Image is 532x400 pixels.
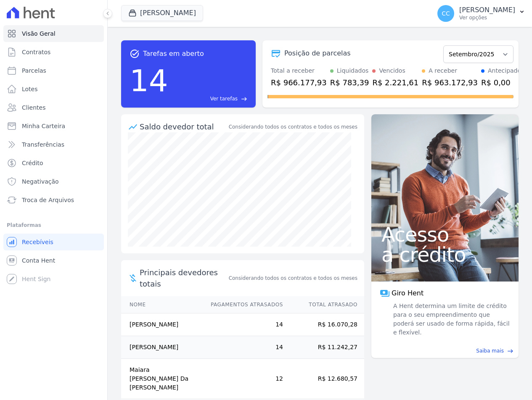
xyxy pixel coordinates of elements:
a: Crédito [3,155,104,171]
span: Crédito [22,159,43,167]
div: Antecipado [488,66,521,75]
span: a crédito [381,245,508,265]
span: Ver tarefas [210,95,238,103]
span: CC [442,11,450,16]
span: A Hent determina um limite de crédito para o seu empreendimento que poderá ser usado de forma ráp... [392,302,510,337]
td: R$ 12.680,57 [283,359,364,399]
span: east [241,96,247,102]
span: Negativação [22,177,59,186]
div: R$ 783,39 [330,77,369,88]
a: Parcelas [3,62,104,79]
div: R$ 966.177,93 [271,77,327,88]
div: 14 [130,59,168,103]
td: R$ 11.242,27 [283,336,364,359]
span: Clientes [22,103,45,112]
a: Ver tarefas east [172,95,247,103]
div: Saldo devedor total [140,121,227,132]
span: Conta Hent [22,256,55,265]
a: Conta Hent [3,252,104,269]
a: Recebíveis [3,234,104,250]
span: Transferências [22,140,64,149]
button: [PERSON_NAME] [121,5,203,21]
a: Contratos [3,44,104,61]
span: Recebíveis [22,238,53,246]
div: A receber [429,66,457,75]
div: R$ 2.221,61 [372,77,418,88]
div: R$ 0,00 [481,77,521,88]
a: Saiba mais east [376,347,513,355]
span: east [507,348,513,354]
span: Visão Geral [22,29,56,38]
div: Liquidados [337,66,369,75]
td: [PERSON_NAME] [121,336,203,359]
th: Nome [121,296,203,313]
span: Minha Carteira [22,122,65,130]
div: Plataformas [7,220,101,230]
button: CC [PERSON_NAME] Ver opções [431,2,532,25]
td: 14 [203,313,283,336]
div: R$ 963.172,93 [422,77,478,88]
span: Giro Hent [392,288,423,298]
a: Transferências [3,136,104,153]
td: [PERSON_NAME] [121,313,203,336]
a: Lotes [3,81,104,97]
span: Parcelas [22,66,46,75]
a: Visão Geral [3,25,104,42]
th: Pagamentos Atrasados [203,296,283,313]
span: Considerando todos os contratos e todos os meses [229,274,357,282]
a: Clientes [3,99,104,116]
td: R$ 16.070,28 [283,313,364,336]
span: Tarefas em aberto [143,49,204,59]
span: Lotes [22,85,38,93]
td: Maiara [PERSON_NAME] Da [PERSON_NAME] [121,359,203,399]
a: Minha Carteira [3,118,104,134]
span: Troca de Arquivos [22,196,74,204]
span: Principais devedores totais [140,267,227,289]
div: Total a receber [271,66,327,75]
div: Vencidos [379,66,405,75]
a: Troca de Arquivos [3,192,104,208]
span: Saiba mais [476,347,504,355]
div: Considerando todos os contratos e todos os meses [229,123,357,131]
span: Contratos [22,48,50,56]
p: [PERSON_NAME] [459,6,515,14]
td: 12 [203,359,283,399]
span: Acesso [381,224,508,245]
td: 14 [203,336,283,359]
span: task_alt [130,49,140,59]
th: Total Atrasado [283,296,364,313]
p: Ver opções [459,14,515,21]
a: Negativação [3,173,104,190]
div: Posição de parcelas [284,48,351,58]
